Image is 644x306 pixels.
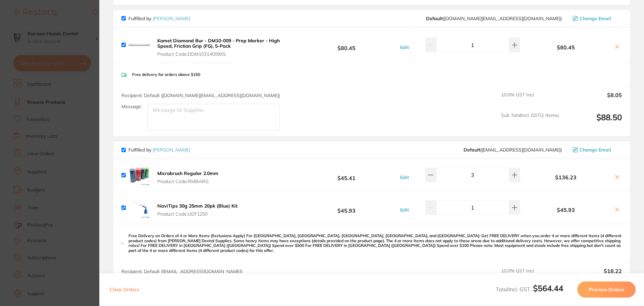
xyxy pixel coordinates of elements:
b: $80.45 [522,44,610,50]
span: customer.care@henryschein.com.au [426,16,562,21]
span: Sub Total Incl. GST ( 1 Items) [501,113,559,131]
button: Komet Diamond Bur - DM10-009 - Prep Marker - High Speed, Friction Grip (FG), 5-Pack Product Code:... [155,38,297,57]
button: Microbrush Regular 2.0mm Product Code:RMBARG [155,170,220,184]
b: $136.23 [522,174,610,180]
b: Microbrush Regular 2.0mm [157,170,218,176]
span: 10.0 % GST Incl. [501,268,559,283]
button: Edit [398,207,411,213]
button: Edit [398,174,411,180]
span: Total Incl. GST [496,286,563,293]
span: Product Code: RMBARG [157,179,218,184]
p: Fulfilled by [128,147,190,152]
span: Change Email [580,16,611,21]
output: $18.22 [564,268,622,283]
button: Clear Orders [108,281,141,298]
output: $88.50 [564,113,622,131]
b: $564.44 [533,283,563,293]
b: Komet Diamond Bur - DM10-009 - Prep Marker - High Speed, Friction Grip (FG), 5-Pack [157,38,280,49]
span: Recipient: Default ( [EMAIL_ADDRESS][DOMAIN_NAME] ) [121,268,243,274]
span: save@adamdental.com.au [464,147,562,152]
img: M2ZlM3B3eQ [128,197,150,218]
b: Default [464,147,480,153]
button: Preview Orders [577,281,636,298]
output: $8.05 [564,92,622,107]
b: $45.93 [522,207,610,213]
b: NaviTips 30g 25mm 20pk (Blue) Kit [157,203,237,209]
p: Fulfilled by [128,16,190,21]
b: $45.93 [297,202,396,214]
button: Edit [398,44,411,50]
button: Change Email [571,15,622,21]
p: Free Delivery on Orders of 4 or More Items (Exclusions Apply) For [GEOGRAPHIC_DATA], [GEOGRAPHIC_... [128,233,622,253]
img: cWNnaXd0NA [128,34,150,56]
span: 10.0 % GST Incl. [501,92,559,107]
b: $80.45 [297,39,396,51]
img: emRnNWRvdw [128,164,150,186]
span: Change Email [580,147,611,152]
button: NaviTips 30g 25mm 20pk (Blue) Kit Product Code:UDT1250 [155,203,239,217]
span: Recipient: Default ( [DOMAIN_NAME][EMAIL_ADDRESS][DOMAIN_NAME] ) [121,92,280,98]
label: Message: [121,104,142,110]
span: Product Code: DDM10314009X5 [157,51,294,57]
b: $45.41 [297,169,396,181]
p: Free delivery for orders above $150 [132,72,200,77]
b: Default [426,15,443,21]
a: [PERSON_NAME] [153,147,190,153]
button: Change Email [571,147,622,153]
a: [PERSON_NAME] [153,15,190,21]
span: Product Code: UDT1250 [157,211,237,217]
